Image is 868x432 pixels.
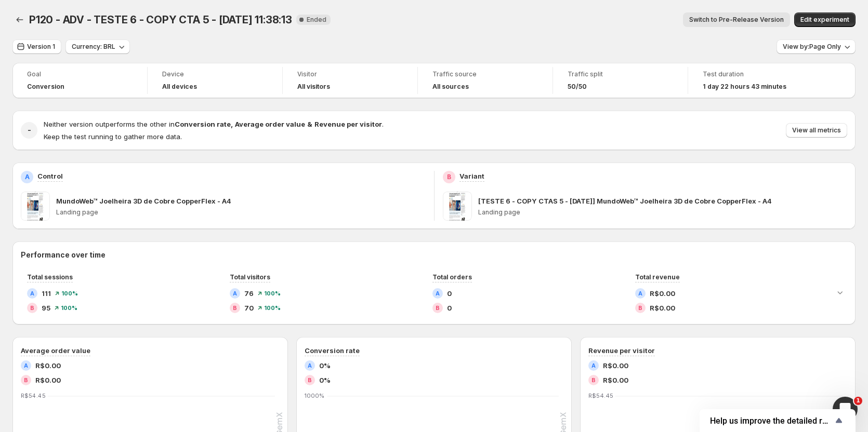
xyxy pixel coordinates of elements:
[233,305,237,311] h2: B
[297,69,403,92] a: VisitorAll visitors
[683,12,790,27] button: Switch to Pre-Release Version
[436,290,440,296] h2: A
[800,16,849,24] span: Edit experiment
[568,70,673,78] span: Traffic split
[447,173,451,181] h2: B
[44,120,384,128] span: Neither version outperforms the other in .
[56,208,426,217] p: Landing page
[25,173,30,181] h2: A
[65,39,130,54] button: Currency: BRL
[319,375,331,385] span: 0%
[12,12,27,27] button: Back
[432,83,469,91] h4: All sources
[42,288,51,299] span: 111
[703,69,809,92] a: Test duration1 day 22 hours 43 minutes
[783,43,841,51] span: View by: Page Only
[308,362,312,369] h2: A
[30,305,34,311] h2: B
[27,83,64,91] span: Conversion
[162,83,197,91] h4: All devices
[21,345,90,356] h3: Average order value
[30,290,34,296] h2: A
[72,43,115,51] span: Currency: BRL
[244,288,254,299] span: 76
[24,377,28,383] h2: B
[35,375,61,385] span: R$0.00
[175,120,231,128] strong: Conversion rate
[27,69,133,92] a: GoalConversion
[162,70,268,78] span: Device
[305,392,324,399] text: 1000%
[297,70,403,78] span: Visitor
[833,397,858,422] iframe: Intercom live chat
[12,39,61,54] button: Version 1
[833,285,847,300] button: Expand chart
[786,123,847,138] button: View all metrics
[307,120,312,128] strong: &
[162,69,268,92] a: DeviceAll devices
[56,196,231,206] p: MundoWeb™ Joelheira 3D de Cobre CopperFlex - A4
[231,120,233,128] strong: ,
[792,126,841,134] span: View all metrics
[650,303,675,313] span: R$0.00
[638,290,642,296] h2: A
[603,375,628,385] span: R$0.00
[777,39,856,54] button: View by:Page Only
[447,303,452,313] span: 0
[588,392,613,399] text: R$54.45
[21,192,50,221] img: MundoWeb™ Joelheira 3D de Cobre CopperFlex - A4
[42,303,50,313] span: 95
[568,83,587,91] span: 50/50
[710,414,845,427] button: Show survey - Help us improve the detailed report for A/B campaigns
[703,70,809,78] span: Test duration
[432,70,538,78] span: Traffic source
[314,120,382,128] strong: Revenue per visitor
[591,377,596,383] h2: B
[233,290,237,296] h2: A
[264,290,281,296] span: 100 %
[443,192,472,221] img: [TESTE 6 - COPY CTAS 5 - 19/08/25] MundoWeb™ Joelheira 3D de Cobre CopperFlex - A4
[447,288,452,299] span: 0
[264,305,281,311] span: 100 %
[308,377,312,383] h2: B
[244,303,254,313] span: 70
[432,273,472,281] span: Total orders
[638,305,642,311] h2: B
[44,132,182,141] span: Keep the test running to gather more data.
[459,171,484,181] p: Variant
[854,397,862,405] span: 1
[230,273,270,281] span: Total visitors
[27,273,73,281] span: Total sessions
[305,345,360,356] h3: Conversion rate
[37,171,63,181] p: Control
[591,362,596,369] h2: A
[27,70,133,78] span: Goal
[635,273,680,281] span: Total revenue
[703,83,786,91] span: 1 day 22 hours 43 minutes
[588,345,655,356] h3: Revenue per visitor
[478,208,848,217] p: Landing page
[436,305,440,311] h2: B
[235,120,305,128] strong: Average order value
[307,16,326,24] span: Ended
[297,83,330,91] h4: All visitors
[21,250,847,260] h2: Performance over time
[24,362,28,369] h2: A
[28,125,31,136] h2: -
[650,288,675,299] span: R$0.00
[319,360,331,371] span: 0%
[794,12,856,27] button: Edit experiment
[710,416,833,426] span: Help us improve the detailed report for A/B campaigns
[35,360,61,371] span: R$0.00
[478,196,772,206] p: [TESTE 6 - COPY CTAS 5 - [DATE]] MundoWeb™ Joelheira 3D de Cobre CopperFlex - A4
[61,305,77,311] span: 100 %
[432,69,538,92] a: Traffic sourceAll sources
[568,69,673,92] a: Traffic split50/50
[29,14,292,26] span: P120 - ADV - TESTE 6 - COPY CTA 5 - [DATE] 11:38:13
[27,43,55,51] span: Version 1
[603,360,628,371] span: R$0.00
[689,16,784,24] span: Switch to Pre-Release Version
[21,392,46,399] text: R$54.45
[61,290,78,296] span: 100 %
